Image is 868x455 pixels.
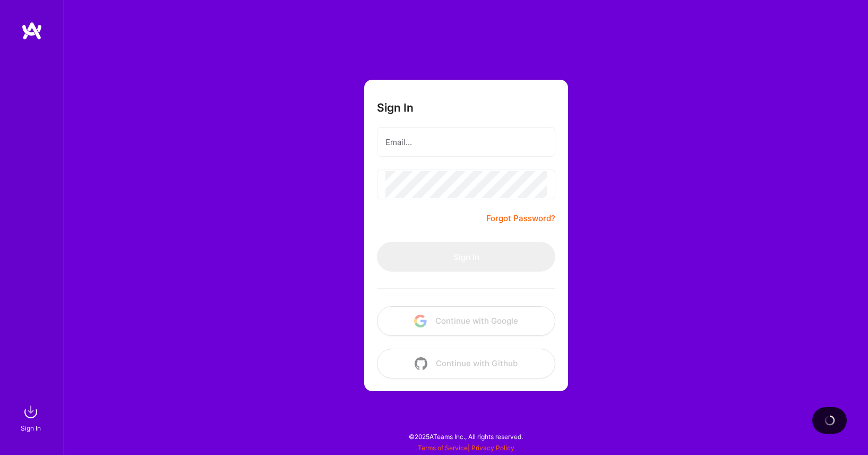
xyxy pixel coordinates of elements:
[377,242,555,272] button: Sign In
[471,444,514,452] a: Privacy Policy
[377,349,555,378] button: Continue with Github
[418,444,514,452] span: |
[20,401,41,423] img: sign in
[822,413,837,427] img: loading
[22,401,41,434] a: sign inSign In
[377,101,414,114] h3: Sign In
[414,315,427,327] img: icon
[21,21,42,40] img: logo
[486,212,555,225] a: Forgot Password?
[64,423,868,450] div: © 2025 ATeams Inc., All rights reserved.
[418,444,468,452] a: Terms of Service
[415,357,427,370] img: icon
[21,423,41,434] div: Sign In
[377,306,555,336] button: Continue with Google
[385,129,547,156] input: Email...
